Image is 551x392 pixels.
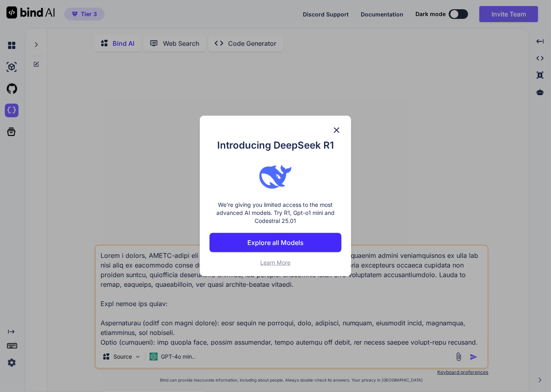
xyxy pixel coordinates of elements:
[332,125,341,135] img: close
[210,138,342,153] h1: Introducing DeepSeek R1
[261,259,291,266] span: Learn More
[210,201,342,225] p: We're giving you limited access to the most advanced AI models. Try R1, Gpt-o1 mini and Codestral...
[210,233,342,252] button: Explore all Models
[259,161,292,193] img: bind logo
[247,238,304,247] p: Explore all Models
